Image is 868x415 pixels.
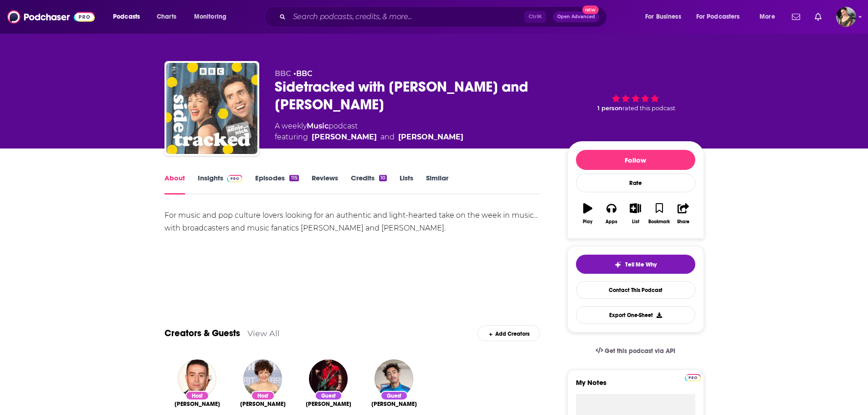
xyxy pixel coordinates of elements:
[164,174,185,195] a: About
[273,6,616,27] div: Search podcasts, credits, & more...
[588,340,683,362] a: Get this podcast via API
[309,359,348,398] img: Josh Homme
[296,69,313,78] a: BBC
[623,197,647,230] button: List
[576,306,695,324] button: Export One-Sheet
[185,391,209,400] div: Host
[188,10,238,24] button: open menu
[671,197,695,230] button: Share
[557,15,595,19] span: Open Advanced
[240,400,286,408] a: Annie MacManus
[648,219,670,225] div: Bookmark
[306,400,351,408] a: Josh Homme
[614,261,621,268] img: tell me why sparkle
[166,63,257,154] img: Sidetracked with Annie and Nick
[164,328,240,339] a: Creators & Guests
[760,10,775,23] span: More
[164,209,540,235] div: For music and pop culture lovers looking for an authentic and light-hearted take on the week in m...
[293,69,313,78] span: •
[306,400,351,408] span: [PERSON_NAME]
[576,174,695,192] div: Rate
[251,391,275,400] div: Host
[567,69,704,126] div: 1 personrated this podcast
[639,10,693,24] button: open menu
[576,281,695,299] a: Contact This Podcast
[478,325,540,341] div: Add Creators
[553,11,599,22] button: Open AdvancedNew
[113,10,140,23] span: Podcasts
[275,121,463,143] div: A weekly podcast
[289,175,298,181] div: 115
[255,174,298,195] a: Episodes115
[312,174,338,195] a: Reviews
[157,10,176,23] span: Charts
[685,373,701,381] a: Pro website
[351,174,387,195] a: Credits10
[371,400,417,408] a: Jordan Stephens
[647,197,671,230] button: Bookmark
[696,10,740,23] span: For Podcasters
[606,219,617,225] div: Apps
[247,328,280,338] a: View All
[685,374,701,381] img: Podchaser Pro
[289,10,524,24] input: Search podcasts, credits, & more...
[576,197,600,230] button: Play
[632,219,639,225] div: List
[597,105,622,112] span: 1 person
[375,359,413,398] img: Jordan Stephens
[524,11,546,23] span: Ctrl K
[275,69,291,78] span: BBC
[380,132,395,143] span: and
[645,10,681,23] span: For Business
[240,400,286,408] span: [PERSON_NAME]
[380,391,408,400] div: Guest
[7,8,95,26] img: Podchaser - Follow, Share and Rate Podcasts
[312,132,377,143] a: Nick Grimshaw
[398,132,463,143] a: Annie MacManus
[175,400,220,408] a: Nick Grimshaw
[576,255,695,274] button: tell me why sparkleTell Me Why
[371,400,417,408] span: [PERSON_NAME]
[275,132,463,143] span: featuring
[227,175,243,182] img: Podchaser Pro
[178,359,216,398] img: Nick Grimshaw
[836,7,856,27] span: Logged in as Flossie22
[107,10,152,24] button: open menu
[315,391,342,400] div: Guest
[151,10,182,24] a: Charts
[198,174,243,195] a: InsightsPodchaser Pro
[605,347,675,355] span: Get this podcast via API
[811,9,825,25] a: Show notifications dropdown
[194,10,226,23] span: Monitoring
[576,150,695,170] button: Follow
[426,174,448,195] a: Similar
[788,9,804,25] a: Show notifications dropdown
[582,5,599,14] span: New
[677,219,689,225] div: Share
[243,359,282,398] img: Annie MacManus
[400,174,413,195] a: Lists
[379,175,387,181] div: 10
[836,7,856,27] button: Show profile menu
[836,7,856,27] img: User Profile
[600,197,623,230] button: Apps
[622,105,675,112] span: rated this podcast
[583,219,592,225] div: Play
[576,378,695,394] label: My Notes
[625,261,657,268] span: Tell Me Why
[175,400,220,408] span: [PERSON_NAME]
[690,10,753,24] button: open menu
[307,122,329,130] a: Music
[753,10,786,24] button: open menu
